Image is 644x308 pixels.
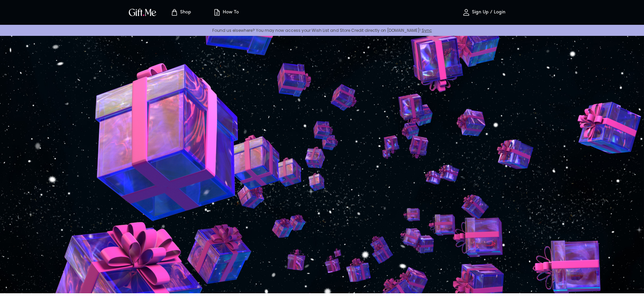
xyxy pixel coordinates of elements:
button: Store page [162,2,199,23]
a: Sync [422,27,432,33]
button: GiftMe Logo [127,8,158,16]
img: how-to.svg [213,8,221,16]
button: How To [207,2,244,23]
p: Shop [178,10,191,15]
img: GiftMe Logo [127,7,158,17]
p: Sign Up / Login [470,10,505,15]
p: Found us elsewhere? You may now access your Wish List and Store Credit directly on [DOMAIN_NAME]! [5,27,639,33]
p: How To [221,10,239,15]
button: Sign Up / Login [450,2,517,23]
